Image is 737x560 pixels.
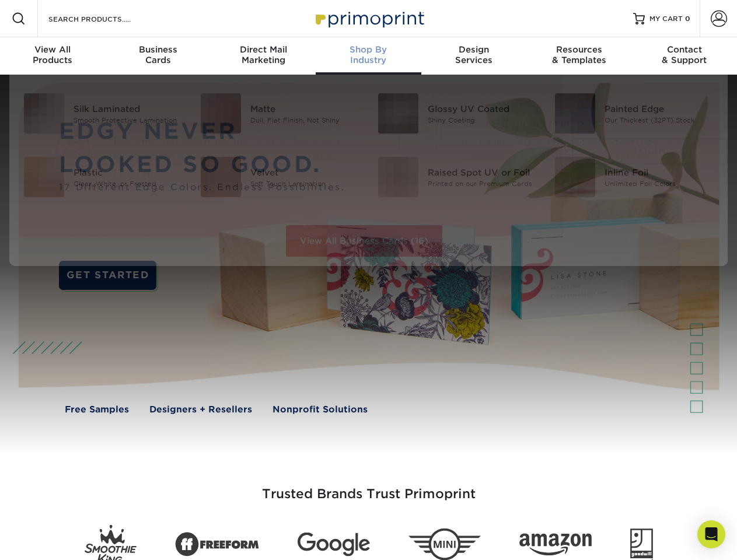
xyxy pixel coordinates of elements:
span: Every Door Direct Mail [114,117,348,131]
p: Reach the customers that matter most, for less. Select by zip code(s) or by a certified USPS® mai... [114,136,348,164]
iframe: Google Customer Reviews [3,524,99,556]
h3: Trusted Brands Trust Primoprint [27,459,710,516]
span: Design [421,44,526,55]
span: Get Started [461,170,512,181]
input: Email [572,63,728,85]
span: Learn More [114,170,165,181]
div: OR [572,174,728,188]
a: Shop ByIndustry [316,37,421,75]
a: Direct MailMarketing [211,37,316,75]
input: SEARCH PRODUCTS..... [47,12,161,26]
div: Industry [316,44,421,65]
div: Cards [105,44,210,65]
img: Primoprint [310,6,427,31]
a: BusinessCards [105,37,210,75]
img: Amazon [519,534,592,556]
span: SIGN IN [572,48,605,57]
div: Open Intercom Messenger [697,520,725,548]
a: forgot password? [618,123,682,131]
sup: ® [239,117,242,125]
p: Use traditional Direct Mail for your lists of customers by demographic or leads that you want to ... [461,136,695,164]
span: Shop By [316,44,421,55]
span: Direct Mail [211,44,316,55]
span: Business [105,44,210,55]
a: Login [572,138,728,164]
img: Google [298,533,370,556]
span: 0 [685,15,690,23]
div: & Templates [526,44,631,65]
a: DesignServices [421,37,526,75]
a: View All Business Cards (16) [286,225,442,257]
div: Marketing [211,44,316,65]
span: Resources [526,44,631,55]
a: Get Started [461,171,522,180]
img: Goodwill [630,528,653,560]
a: Targeted Direct Mail [461,117,695,131]
div: Services [421,44,526,65]
a: Resources& Templates [526,37,631,75]
a: Learn More [114,171,179,180]
span: MY CART [649,14,683,24]
span: CREATE AN ACCOUNT [631,48,728,57]
a: Every Door Direct Mail® [114,117,348,131]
